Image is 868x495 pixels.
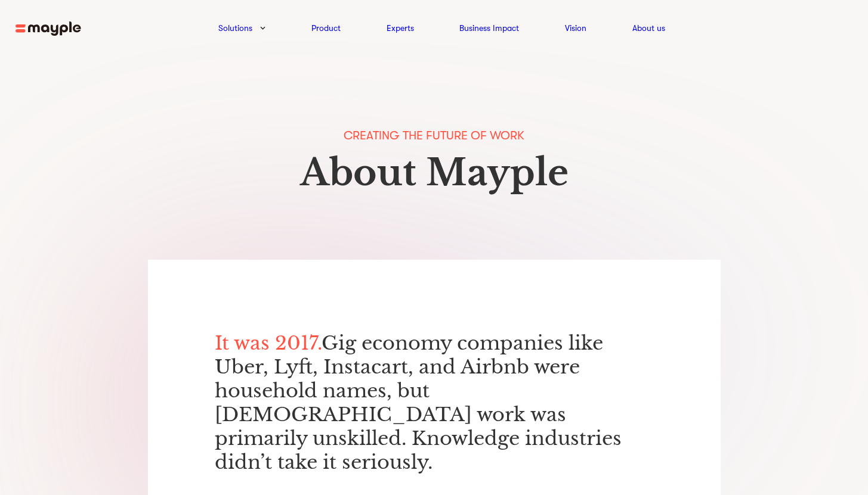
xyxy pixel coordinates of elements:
[215,331,654,474] p: Gig economy companies like Uber, Lyft, Instacart, and Airbnb were household names, but [DEMOGRAPH...
[387,21,414,35] a: Experts
[260,26,265,30] img: arrow-down
[565,21,586,35] a: Vision
[218,21,252,35] a: Solutions
[16,21,81,36] img: mayple-logo
[459,21,519,35] a: Business Impact
[632,21,665,35] a: About us
[215,331,322,355] span: It was 2017.
[311,21,341,35] a: Product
